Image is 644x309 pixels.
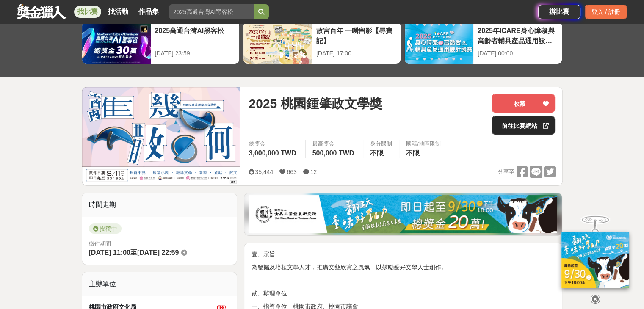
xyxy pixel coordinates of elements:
[492,94,555,113] button: 收藏
[249,140,298,148] span: 總獎金
[310,168,317,175] span: 12
[404,21,562,64] a: 2025年ICARE身心障礙與高齡者輔具產品通用設計競賽[DATE] 00:00
[312,140,357,148] span: 最高獎金
[82,193,237,217] div: 時間走期
[249,195,557,233] img: b0ef2173-5a9d-47ad-b0e3-de335e335c0a.jpg
[316,26,396,45] div: 故宮百年 一瞬留影【尋寶記】
[155,49,235,58] div: [DATE] 23:59
[82,21,240,64] a: 2025高通台灣AI黑客松[DATE] 23:59
[74,6,101,18] a: 找比賽
[492,116,555,135] a: 前往比賽網站
[82,87,240,185] img: Cover Image
[478,49,558,58] div: [DATE] 00:00
[312,149,354,157] span: 500,000 TWD
[169,4,254,19] input: 2025高通台灣AI黑客松
[243,21,401,64] a: 故宮百年 一瞬留影【尋寶記】[DATE] 17:00
[406,149,420,157] span: 不限
[498,166,514,178] span: 分享至
[130,249,137,256] span: 至
[155,26,235,45] div: 2025高通台灣AI黑客松
[89,223,122,234] span: 投稿中
[137,249,179,256] span: [DATE] 22:59
[105,6,132,18] a: 找活動
[370,140,392,148] div: 身分限制
[370,149,384,157] span: 不限
[251,250,555,259] p: 壹、宗旨
[406,140,441,148] div: 國籍/地區限制
[249,94,382,113] span: 2025 桃園鍾肇政文學獎
[89,249,130,256] span: [DATE] 11:00
[538,5,580,19] a: 辦比賽
[249,149,296,157] span: 3,000,000 TWD
[89,240,111,247] span: 徵件期間
[135,6,162,18] a: 作品集
[287,168,296,175] span: 663
[585,5,627,19] div: 登入 / 註冊
[255,168,273,175] span: 35,444
[561,232,629,288] img: ff197300-f8ee-455f-a0ae-06a3645bc375.jpg
[316,49,396,58] div: [DATE] 17:00
[478,26,558,45] div: 2025年ICARE身心障礙與高齡者輔具產品通用設計競賽
[251,263,555,272] p: 為發掘及培植文學人才，推廣文藝欣賞之風氣，以鼓勵愛好文學人士創作。
[251,289,555,298] p: 貳、辦理單位
[82,272,237,296] div: 主辦單位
